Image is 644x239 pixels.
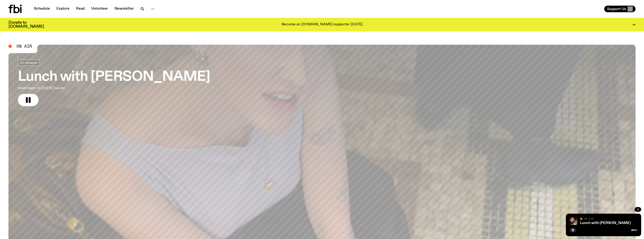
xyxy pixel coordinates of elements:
[54,6,72,12] a: Explore
[73,6,88,12] a: Read
[88,6,111,12] a: Volunteer
[18,60,40,66] a: On Rotation
[282,23,363,27] p: Become an [DOMAIN_NAME] supporter [DATE]
[112,6,137,12] a: Newsletter
[31,6,53,12] a: Schedule
[18,70,210,84] h3: Lunch with [PERSON_NAME]
[580,221,631,225] a: Lunch with [PERSON_NAME]
[604,6,636,12] button: Support Us
[18,85,138,91] p: mum! dad! i'm [DATE] lunch!
[570,217,577,225] img: SLC lunch cover
[18,60,210,106] a: Lunch with [PERSON_NAME]mum! dad! i'm [DATE] lunch!
[16,44,32,48] span: On Air
[584,217,594,220] span: On Air
[607,7,626,11] span: Support Us
[20,61,38,64] span: On Rotation
[8,21,44,29] h3: Donate to [DOMAIN_NAME]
